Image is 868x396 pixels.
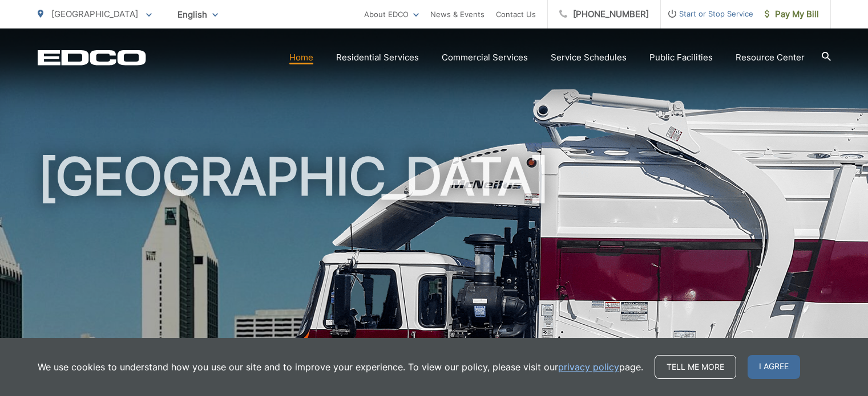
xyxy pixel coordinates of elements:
[364,7,419,21] a: About EDCO
[430,7,485,21] a: News & Events
[765,7,819,21] span: Pay My Bill
[38,50,146,66] a: EDCD logo. Return to the homepage.
[38,360,643,374] p: We use cookies to understand how you use our site and to improve your experience. To view our pol...
[336,51,419,64] a: Residential Services
[551,51,627,64] a: Service Schedules
[169,5,227,25] span: English
[649,51,713,64] a: Public Facilities
[51,9,138,19] span: [GEOGRAPHIC_DATA]
[655,355,736,379] a: Tell me more
[289,51,313,64] a: Home
[496,7,536,21] a: Contact Us
[442,51,528,64] a: Commercial Services
[748,355,800,379] span: I agree
[558,360,619,374] a: privacy policy
[736,51,805,64] a: Resource Center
